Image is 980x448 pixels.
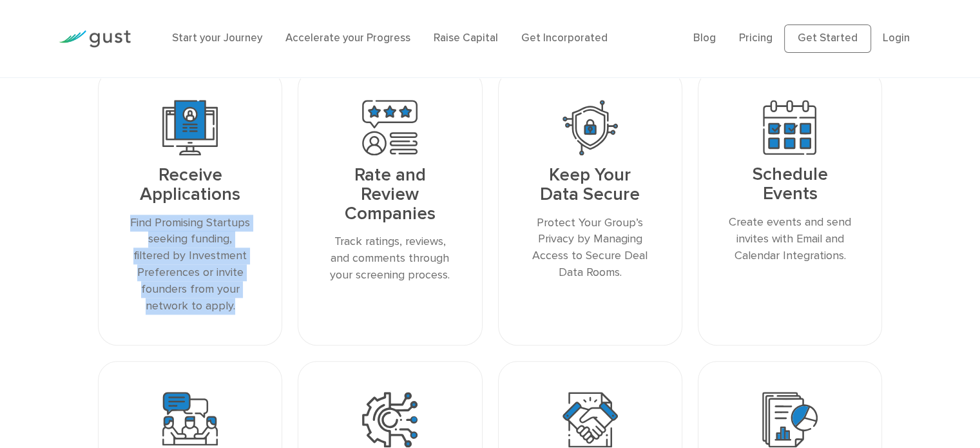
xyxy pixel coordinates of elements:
[329,166,451,224] h3: Rate and Review Companies
[693,32,716,44] a: Blog
[162,100,218,155] img: Receive Applications
[883,32,910,44] a: Login
[562,392,618,447] img: Deal Flow
[521,32,608,44] a: Get Incorporated
[729,165,851,204] h3: Schedule Events
[529,166,651,204] h3: Keep Your Data Secure
[784,24,871,53] a: Get Started
[162,392,218,445] img: Manage Group
[129,215,251,315] p: Find Promising Startups seeking funding, filtered by Investment Preferences or invite founders fr...
[729,214,851,264] p: Create events and send invites with Email and Calendar Integrations.
[172,32,262,44] a: Start your Journey
[529,215,651,282] p: Protect Your Group’s Privacy by Managing Access to Secure Deal Data Rooms.
[739,32,773,44] a: Pricing
[434,32,498,44] a: Raise Capital
[762,392,818,447] img: Track And Record
[59,30,131,48] img: Gust Logo
[362,100,418,155] img: Rate And Review
[285,32,410,44] a: Accelerate your Progress
[329,233,451,284] p: Track ratings, reviews, and comments through your screening process.
[562,100,618,155] img: Data Secure
[763,100,816,155] img: Schedule Events
[129,166,251,204] h3: Receive Applications
[362,392,418,447] img: Existing Tools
